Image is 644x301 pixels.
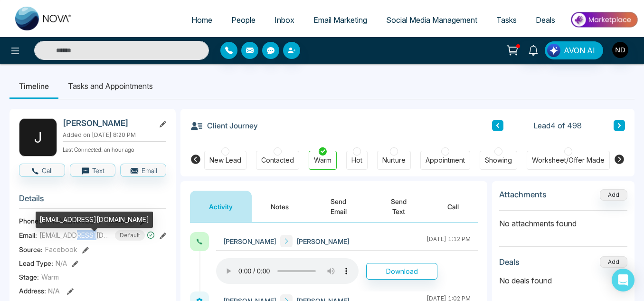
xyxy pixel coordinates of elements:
a: Social Media Management [377,11,487,29]
a: Email Marketing [304,11,377,29]
img: Market-place.gif [569,9,638,30]
span: [PERSON_NAME] [223,236,276,246]
p: Added on [DATE] 8:20 PM [63,131,166,139]
span: Source: [19,244,43,254]
span: Facebook [45,244,77,254]
a: Tasks [487,11,526,29]
h3: Deals [499,257,520,267]
span: Stage: [19,272,39,282]
button: Add [600,256,627,268]
span: Inbox [275,15,294,25]
div: Appointment [426,155,465,165]
div: New Lead [209,155,241,165]
button: Text [70,164,116,177]
button: Send Email [308,191,369,222]
div: J [19,118,57,156]
span: AVON AI [564,45,595,56]
span: Social Media Management [386,15,477,25]
p: No deals found [499,275,627,286]
div: [DATE] 1:12 PM [426,235,471,247]
button: Call [428,191,478,222]
button: Add [600,189,627,201]
p: Last Connected: an hour ago [63,144,166,154]
div: Nurture [382,155,406,165]
a: Deals [526,11,565,29]
span: Default [115,230,145,241]
span: N/A [48,287,60,295]
span: Phone: [19,216,40,226]
h3: Attachments [499,190,547,199]
div: Hot [351,155,362,165]
button: Email [120,164,166,177]
span: Email: [19,230,37,240]
div: Contacted [261,155,294,165]
span: Deals [536,15,555,25]
h3: Client Journey [190,118,258,133]
button: Send Text [369,191,428,222]
h2: [PERSON_NAME] [63,118,151,128]
img: User Avatar [612,42,628,58]
button: Call [19,164,65,177]
span: [PERSON_NAME] [296,236,350,246]
span: Tasks [496,15,517,25]
button: Download [366,263,437,280]
span: Home [191,15,212,25]
button: AVON AI [545,41,603,59]
a: Home [182,11,222,29]
button: Activity [190,191,252,222]
img: Lead Flow [547,44,560,57]
a: Inbox [265,11,304,29]
div: Showing [485,155,512,165]
span: Email Marketing [313,15,367,25]
img: Nova CRM Logo [15,7,72,30]
div: Worksheet/Offer Made [532,155,605,165]
h3: Details [19,194,166,208]
div: Open Intercom Messenger [612,269,635,291]
span: People [231,15,256,25]
span: Add [600,190,627,198]
span: [EMAIL_ADDRESS][DOMAIN_NAME] [39,230,111,240]
span: Address: [19,286,60,296]
span: N/A [56,258,67,268]
a: People [222,11,265,29]
li: Tasks and Appointments [58,73,162,99]
button: Notes [252,191,308,222]
div: Warm [314,155,331,165]
p: No attachments found [499,211,627,229]
span: Lead 4 of 498 [533,120,582,131]
span: Lead Type: [19,258,53,268]
li: Timeline [9,73,58,99]
span: Warm [41,272,59,282]
div: [EMAIL_ADDRESS][DOMAIN_NAME] [36,212,153,228]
